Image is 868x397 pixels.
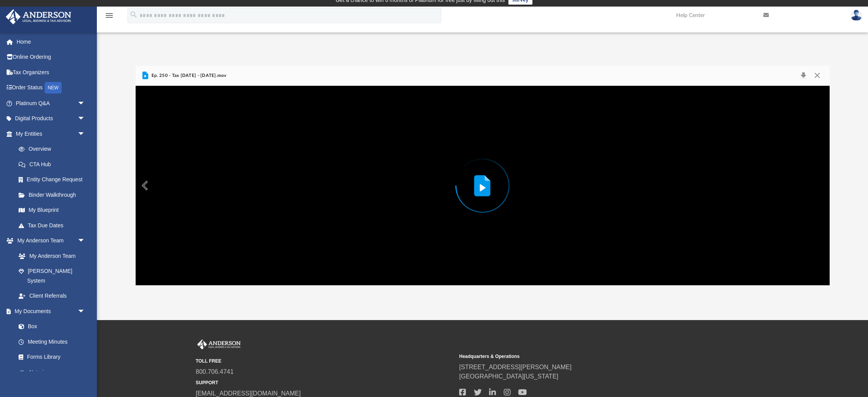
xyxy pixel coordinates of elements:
[851,10,862,21] img: User Pic
[77,111,93,127] span: arrow_drop_down
[5,126,97,141] a: My Entitiesarrow_drop_down
[11,288,93,304] a: Client Referrals
[11,365,93,380] a: Notarize
[196,379,454,386] small: SUPPORT
[136,175,153,196] button: Previous File
[459,373,558,380] a: [GEOGRAPHIC_DATA][US_STATE]
[77,95,93,111] span: arrow_drop_down
[11,248,89,264] a: My Anderson Team
[136,66,830,286] div: Preview
[105,11,114,20] i: menu
[810,70,824,81] button: Close
[11,203,93,218] a: My Blueprint
[11,218,97,233] a: Tax Due Dates
[11,349,89,365] a: Forms Library
[5,34,97,49] a: Home
[11,172,97,187] a: Entity Change Request
[129,10,138,19] i: search
[150,72,227,79] span: Ep. 250 - Tax [DATE] - [DATE].mov
[196,368,234,375] a: 800.706.4741
[5,233,93,249] a: My Anderson Teamarrow_drop_down
[105,15,114,20] a: menu
[196,339,242,349] img: Anderson Advisors Platinum Portal
[797,70,811,81] button: Download
[11,334,93,349] a: Meeting Minutes
[77,233,93,249] span: arrow_drop_down
[459,364,572,370] a: [STREET_ADDRESS][PERSON_NAME]
[196,358,454,365] small: TOLL FREE
[196,390,301,397] a: [EMAIL_ADDRESS][DOMAIN_NAME]
[11,157,97,172] a: CTA Hub
[45,82,62,94] div: NEW
[3,9,74,24] img: Anderson Advisors Platinum Portal
[5,95,97,111] a: Platinum Q&Aarrow_drop_down
[11,319,89,334] a: Box
[459,353,717,360] small: Headquarters & Operations
[11,187,97,203] a: Binder Walkthrough
[77,126,93,142] span: arrow_drop_down
[5,65,97,80] a: Tax Organizers
[11,264,93,288] a: [PERSON_NAME] System
[77,303,93,319] span: arrow_drop_down
[5,49,97,65] a: Online Ordering
[5,80,97,96] a: Order StatusNEW
[5,303,93,319] a: My Documentsarrow_drop_down
[11,141,97,157] a: Overview
[5,111,97,126] a: Digital Productsarrow_drop_down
